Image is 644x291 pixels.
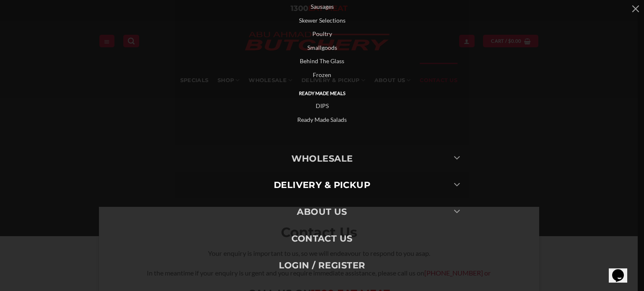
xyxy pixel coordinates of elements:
[175,172,469,198] a: Delivery & Pickup
[448,178,467,192] button: Toggle
[175,88,469,99] a: Ready Made Meals
[175,225,469,252] a: Contact Us
[175,14,469,28] a: Skewer Selections
[175,198,469,225] a: About Us
[175,54,469,68] a: Behind The Glass
[175,41,469,55] a: Smallgoods
[175,145,469,172] a: Wholesale
[448,152,467,166] button: Toggle
[175,113,469,127] a: Ready Made Salads
[175,99,469,113] a: DIPS
[175,252,469,279] a: Login / Register
[609,258,636,283] iframe: chat widget
[175,68,469,82] a: Frozen
[175,27,469,41] a: Poultry
[448,205,467,219] button: Toggle
[279,258,366,273] span: Login / Register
